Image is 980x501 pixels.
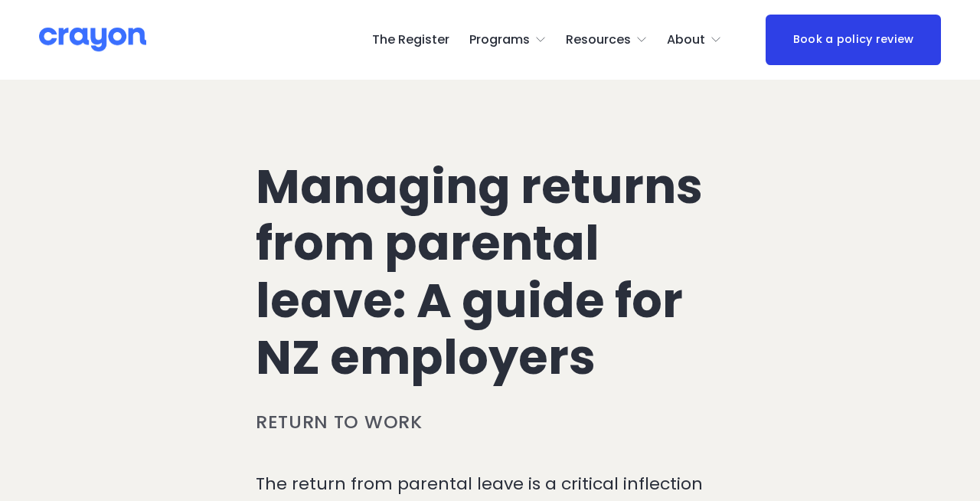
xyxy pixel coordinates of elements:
[372,28,449,52] a: The Register
[256,409,423,434] a: Return to work
[667,29,705,51] span: About
[766,15,940,64] a: Book a policy review
[469,29,530,51] span: Programs
[256,159,724,387] h1: Managing returns from parental leave: A guide for NZ employers
[667,28,722,52] a: folder dropdown
[39,26,146,53] img: Crayon
[566,29,631,51] span: Resources
[566,28,648,52] a: folder dropdown
[469,28,547,52] a: folder dropdown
